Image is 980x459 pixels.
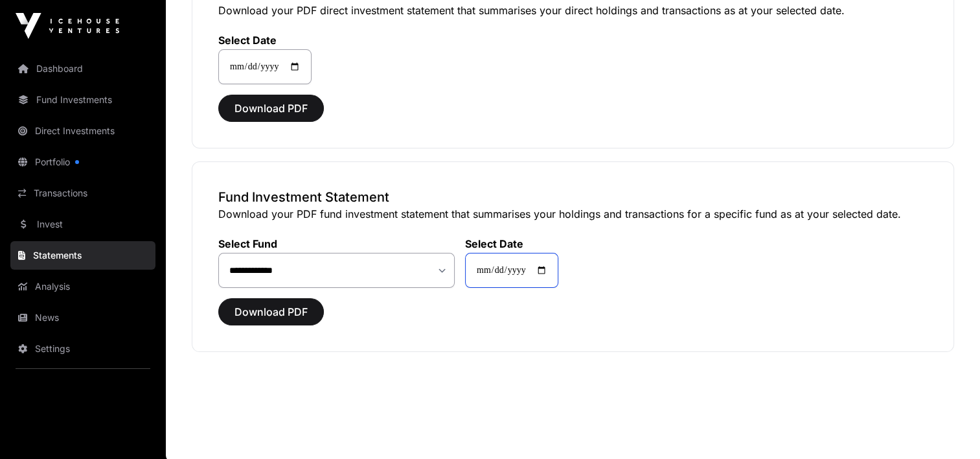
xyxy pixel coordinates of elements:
p: Download your PDF fund investment statement that summarises your holdings and transactions for a ... [218,206,928,222]
a: Download PDF [218,311,324,324]
a: Direct Investments [10,117,155,145]
a: News [10,303,155,332]
iframe: Chat Widget [915,397,980,459]
a: Dashboard [10,54,155,83]
a: Settings [10,335,155,363]
label: Select Fund [218,237,455,250]
h3: Fund Investment Statement [218,188,928,206]
p: Download your PDF direct investment statement that summarises your direct holdings and transactio... [218,3,928,18]
span: Download PDF [234,304,308,320]
a: Statements [10,241,155,270]
label: Select Date [465,237,558,250]
button: Download PDF [218,298,324,325]
a: Download PDF [218,108,324,121]
span: Download PDF [234,100,308,116]
label: Select Date [218,34,312,47]
a: Invest [10,210,155,239]
a: Transactions [10,179,155,207]
img: Icehouse Ventures Logo [16,13,119,39]
a: Portfolio [10,148,155,176]
a: Analysis [10,272,155,301]
button: Download PDF [218,95,324,122]
a: Fund Investments [10,86,155,114]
